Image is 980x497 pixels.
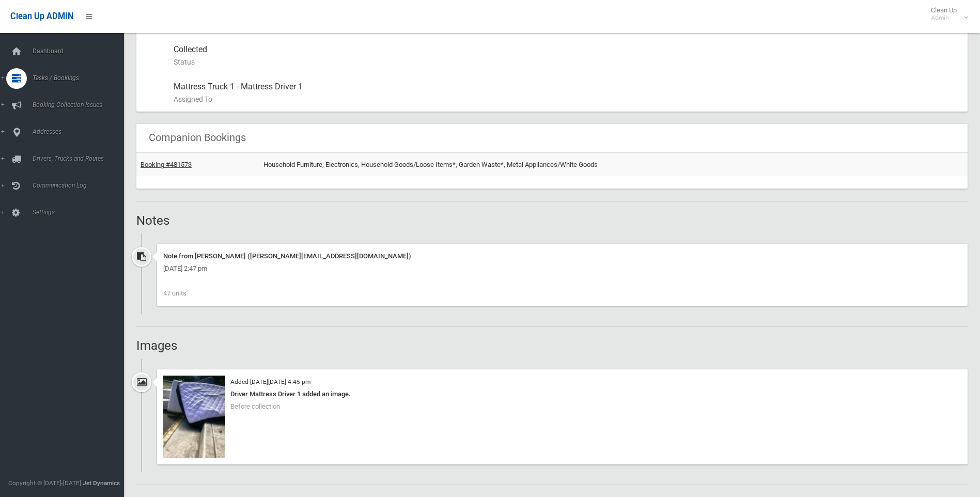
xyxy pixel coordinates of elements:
[931,14,957,22] small: Admin
[136,339,968,352] h2: Images
[29,155,132,162] span: Drivers, Trucks and Routes
[259,153,968,176] td: Household Furniture, Electronics, Household Goods/Loose Items*, Garden Waste*, Metal Appliances/W...
[163,262,961,275] div: [DATE] 2:47 pm
[174,56,959,68] small: Status
[174,37,959,74] div: Collected
[230,378,310,385] small: Added [DATE][DATE] 4:45 pm
[29,48,132,55] span: Dashboard
[163,388,961,400] div: Driver Mattress Driver 1 added an image.
[163,289,186,297] span: 47 units
[230,402,280,410] span: Before collection
[29,101,132,108] span: Booking Collection Issues
[174,74,959,112] div: Mattress Truck 1 - Mattress Driver 1
[8,479,81,487] span: Copyright © [DATE]-[DATE]
[163,376,225,458] img: image.jpg
[83,479,120,487] strong: Jet Dynamics
[29,128,132,135] span: Addresses
[29,74,132,82] span: Tasks / Bookings
[29,182,132,189] span: Communication Log
[163,250,961,262] div: Note from [PERSON_NAME] ([PERSON_NAME][EMAIL_ADDRESS][DOMAIN_NAME])
[926,6,967,22] span: Clean Up
[174,93,959,105] small: Assigned To
[136,214,968,227] h2: Notes
[136,128,258,148] header: Companion Bookings
[10,11,73,21] span: Clean Up ADMIN
[141,161,192,168] a: Booking #481573
[29,209,132,216] span: Settings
